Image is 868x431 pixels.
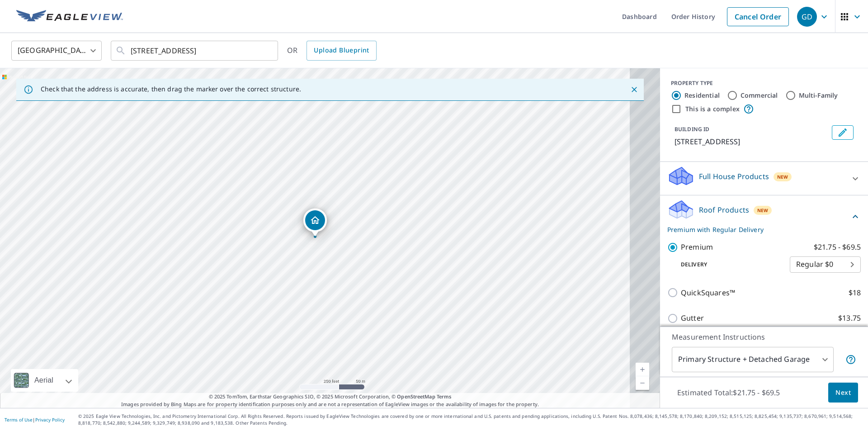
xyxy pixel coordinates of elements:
div: Aerial [32,369,56,392]
p: Full House Products [699,171,769,182]
label: Commercial [741,91,778,100]
button: Edit building 1 [832,125,854,140]
p: QuickSquares™ [681,287,735,298]
p: BUILDING ID [675,125,709,133]
div: [GEOGRAPHIC_DATA] [11,38,102,63]
p: © 2025 Eagle View Technologies, Inc. and Pictometry International Corp. All Rights Reserved. Repo... [78,413,863,426]
p: Check that the address is accurate, then drag the marker over the correct structure. [41,85,301,93]
div: Regular $0 [790,252,861,277]
button: Close [628,84,640,95]
p: Premium [681,242,713,253]
input: Search by address or latitude-longitude [131,38,259,63]
p: Gutter [681,313,704,324]
div: OR [287,41,377,61]
span: New [777,173,788,180]
span: Next [835,387,851,398]
span: Upload Blueprint [314,45,369,56]
p: Premium with Regular Delivery [667,225,850,234]
div: PROPERTY TYPE [671,79,857,87]
a: Current Level 17, Zoom Out [636,376,649,390]
p: Measurement Instructions [672,332,856,342]
a: Terms [437,393,452,400]
a: OpenStreetMap [397,393,435,400]
a: Cancel Order [727,7,789,26]
a: Terms of Use [5,417,33,423]
p: $13.75 [838,313,861,324]
span: © 2025 TomTom, Earthstar Geographics SIO, © 2025 Microsoft Corporation, © [209,393,452,401]
span: Your report will include the primary structure and a detached garage if one exists. [845,354,856,365]
p: [STREET_ADDRESS] [675,136,828,147]
p: $18 [849,287,861,298]
label: Multi-Family [799,91,838,100]
a: Upload Blueprint [307,41,376,61]
a: Current Level 17, Zoom In [636,363,649,376]
p: Delivery [667,260,790,269]
p: $21.75 - $69.5 [814,242,861,253]
div: GD [797,7,817,27]
div: Dropped pin, building 1, Residential property, 50531 Glenshire Ct Granger, IN 46530 [303,208,327,237]
a: Privacy Policy [35,417,65,423]
button: Next [828,383,858,403]
p: Estimated Total: $21.75 - $69.5 [670,383,788,403]
label: This is a complex [685,104,740,114]
p: Roof Products [699,204,749,215]
img: EV Logo [16,10,123,24]
p: | [5,417,65,422]
label: Residential [684,91,720,100]
div: Roof ProductsNewPremium with Regular Delivery [667,199,861,234]
div: Primary Structure + Detached Garage [672,347,834,372]
div: Full House ProductsNew [667,166,861,191]
span: New [757,207,769,214]
div: Aerial [11,369,78,392]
